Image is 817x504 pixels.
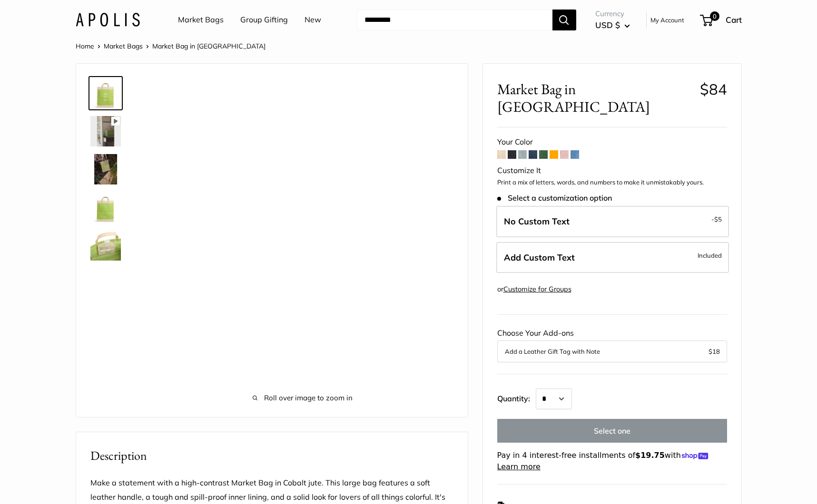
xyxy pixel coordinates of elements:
p: Print a mix of letters, words, and numbers to make it unmistakably yours. [497,178,727,187]
a: Market Bag in Chartreuse [89,190,123,224]
a: Market Bag in Chartreuse [89,266,123,300]
span: Market Bag in [GEOGRAPHIC_DATA] [152,42,266,50]
span: No Custom Text [504,216,570,227]
img: Market Bag in Chartreuse [90,78,121,108]
span: Included [698,250,722,261]
div: Customize It [497,164,727,178]
img: Market Bag in Chartreuse [90,154,121,184]
span: $84 [700,80,727,98]
button: Add a Leather Gift Tag with Note [505,346,719,357]
button: Select one [497,419,727,443]
label: Quantity: [497,386,536,409]
a: Group Gifting [240,13,288,27]
span: $18 [709,348,720,355]
span: USD $ [595,20,620,30]
img: Market Bag in Chartreuse [90,116,121,146]
span: 0 [709,11,719,21]
a: 0 Cart [701,12,742,28]
img: Market Bag in Chartreuse [90,230,121,261]
span: Market Bag in [GEOGRAPHIC_DATA] [497,80,693,116]
a: Market Bag in Chartreuse [89,228,123,262]
div: Choose Your Add-ons [497,326,727,362]
a: New [305,13,321,27]
a: Market Bag in Chartreuse [89,76,123,110]
span: Currency [595,7,630,20]
a: Home [76,42,94,50]
img: Apolis [76,13,140,27]
a: Market Bag in Chartreuse [89,114,123,148]
a: Market Bag in Chartreuse [89,152,123,186]
label: Add Custom Text [496,242,729,273]
nav: Breadcrumb [76,40,266,52]
span: $5 [714,215,722,223]
span: Select a customization option [497,194,612,203]
span: Cart [726,15,742,25]
input: Search... [357,10,552,30]
a: My Account [650,14,684,26]
button: USD $ [595,18,630,33]
h2: Description [90,446,453,465]
span: Roll over image to zoom in [152,391,453,405]
a: Market Bags [104,42,143,50]
button: Search [552,10,576,30]
a: Market Bags [178,13,224,27]
span: - [711,213,722,225]
a: Customize for Groups [503,285,571,293]
label: Leave Blank [496,206,729,237]
img: Market Bag in Chartreuse [90,192,121,223]
div: or [497,283,571,296]
span: Add Custom Text [504,252,575,263]
div: Your Color [497,135,727,149]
